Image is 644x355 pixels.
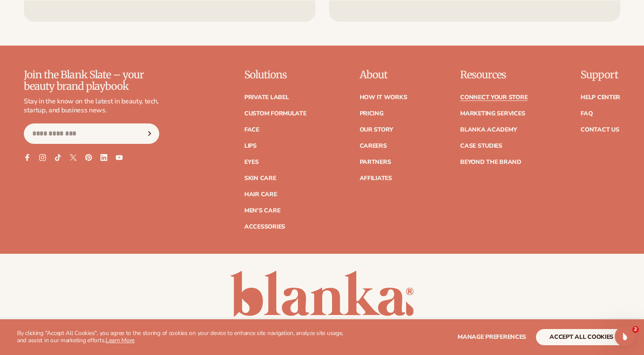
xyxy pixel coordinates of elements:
[244,224,285,230] a: Accessories
[581,127,619,133] a: Contact Us
[359,69,407,80] p: About
[359,94,407,100] a: How It Works
[244,69,306,80] p: Solutions
[24,97,159,115] p: Stay in the know on the latest in beauty, tech, startup, and business news.
[359,143,386,149] a: Careers
[458,333,526,341] span: Manage preferences
[460,69,527,80] p: Resources
[244,111,306,117] a: Custom formulate
[244,127,259,133] a: Face
[359,111,383,117] a: Pricing
[244,159,259,165] a: Eyes
[460,159,521,165] a: Beyond the brand
[24,69,159,92] p: Join the Blank Slate – your beauty brand playbook
[460,94,527,100] a: Connect your store
[17,330,349,344] p: By clicking "Accept All Cookies", you agree to the storing of cookies on your device to enhance s...
[536,329,627,345] button: accept all cookies
[458,329,526,345] button: Manage preferences
[140,123,159,144] button: Subscribe
[106,336,135,344] a: Learn More
[615,326,635,346] iframe: Intercom live chat
[460,143,502,149] a: Case Studies
[581,94,620,100] a: Help Center
[581,111,592,117] a: FAQ
[460,127,517,133] a: Blanka Academy
[244,143,257,149] a: Lips
[244,94,289,100] a: Private label
[632,326,639,333] span: 2
[244,192,277,198] a: Hair Care
[359,127,393,133] a: Our Story
[359,175,392,181] a: Affiliates
[359,159,391,165] a: Partners
[244,208,280,214] a: Men's Care
[581,69,620,80] p: Support
[460,111,525,117] a: Marketing services
[244,175,276,181] a: Skin Care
